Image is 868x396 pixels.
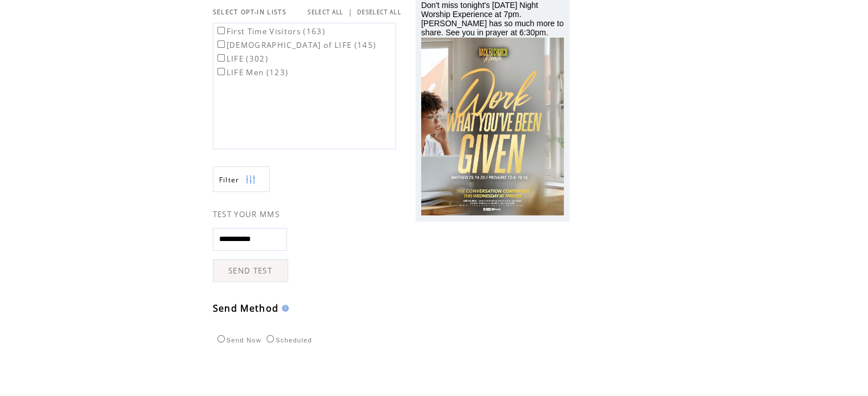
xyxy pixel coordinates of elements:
[217,68,225,75] input: LIFE Men (123)
[245,167,256,193] img: filters.png
[215,26,325,36] label: First Time Visitors (163)
[217,54,225,62] input: LIFE (302)
[278,305,289,312] img: help.gif
[264,337,312,344] label: Scheduled
[213,166,270,192] a: Filter
[357,9,401,16] a: DESELECT ALL
[421,1,564,37] span: Don't miss tonight's [DATE] Night Worship Experience at 7pm. [PERSON_NAME] has so much more to sh...
[217,27,225,34] input: First Time Visitors (163)
[308,9,343,16] a: SELECT ALL
[213,209,280,219] span: TEST YOUR MMS
[217,335,225,342] input: Send Now
[215,337,261,344] label: Send Now
[213,302,279,315] span: Send Method
[215,40,377,50] label: [DEMOGRAPHIC_DATA] of LIFE (145)
[219,175,240,185] span: Show filters
[213,259,288,282] a: SEND TEST
[215,54,268,64] label: LIFE (302)
[213,8,286,16] span: SELECT OPT-IN LISTS
[267,335,274,342] input: Scheduled
[348,7,353,17] span: |
[215,67,289,77] label: LIFE Men (123)
[217,40,225,48] input: [DEMOGRAPHIC_DATA] of LIFE (145)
